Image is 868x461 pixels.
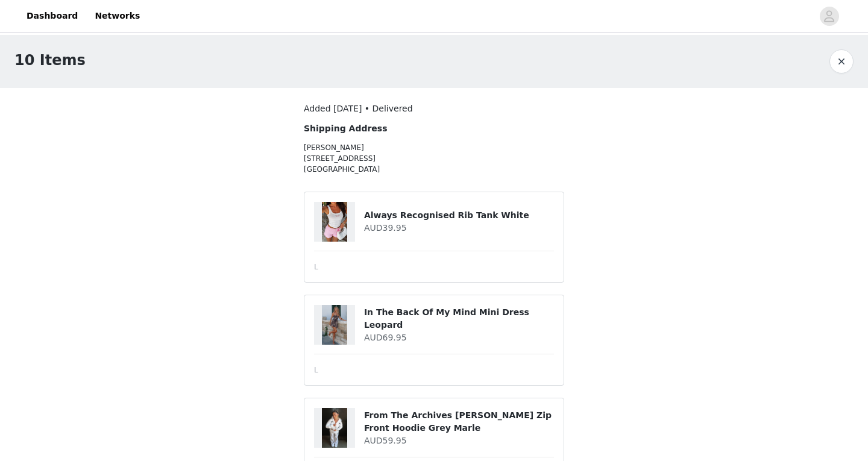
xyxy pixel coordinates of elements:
[19,2,85,30] a: Dashboard
[87,2,147,30] a: Networks
[322,202,348,242] img: Always Recognised Rib Tank White
[364,409,554,434] h4: From The Archives [PERSON_NAME] Zip Front Hoodie Grey Marle
[314,262,318,272] span: L
[304,142,499,175] p: [PERSON_NAME] [STREET_ADDRESS] [GEOGRAPHIC_DATA]
[823,7,835,26] div: avatar
[364,209,554,222] h4: Always Recognised Rib Tank White
[364,434,554,447] h4: AUD59.95
[304,122,499,135] h4: Shipping Address
[364,331,554,344] h4: AUD69.95
[322,305,348,345] img: In The Back Of My Mind Mini Dress Leopard
[364,306,554,331] h4: In The Back Of My Mind Mini Dress Leopard
[364,222,554,234] h4: AUD39.95
[314,365,318,375] span: L
[304,104,413,113] span: Added [DATE] • Delivered
[14,49,86,71] h1: 10 Items
[322,408,348,448] img: From The Archives Charli Cropped Zip Front Hoodie Grey Marle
